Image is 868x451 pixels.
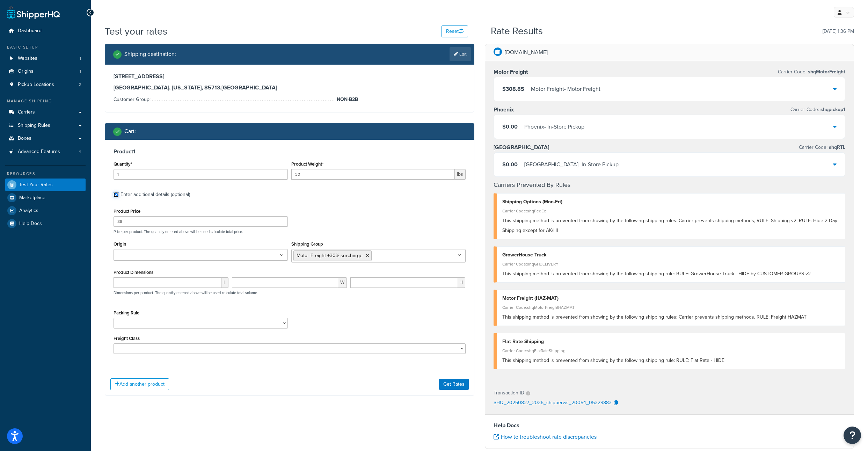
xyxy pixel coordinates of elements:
h2: Shipping destination : [124,51,176,57]
span: lbs [455,169,466,180]
li: Advanced Features [5,145,86,158]
label: Shipping Group [291,241,323,247]
div: Resources [5,171,86,177]
span: shqMotorFreight [807,68,845,75]
div: Carrier Code: shqFlatRateShipping [502,346,840,356]
span: Marketplace [19,195,45,201]
p: Carrier Code: [778,67,845,77]
label: Packing Rule [114,310,139,315]
h3: [GEOGRAPHIC_DATA] [494,144,549,151]
input: 0.00 [291,169,455,180]
span: $0.00 [502,160,518,168]
span: L [221,277,228,288]
span: 2 [79,82,81,88]
h2: Rate Results [491,26,543,37]
input: 0.0 [114,169,288,180]
p: Dimensions per product. The quantity entered above will be used calculate total volume. [112,290,258,295]
div: Motor Freight - Motor Freight [531,84,600,94]
a: Shipping Rules [5,119,86,132]
span: 1 [80,56,81,61]
span: 4 [79,149,81,155]
p: [DATE] 1:36 PM [823,27,854,36]
div: Phoenix - In-Store Pickup [524,122,584,132]
p: [DOMAIN_NAME] [505,48,548,57]
a: Test Your Rates [5,179,86,191]
span: Analytics [19,208,38,214]
span: This shipping method is prevented from showing by the following shipping rules: Carrier prevents ... [502,313,807,321]
div: Enter additional details (optional) [121,190,190,199]
span: Advanced Features [18,149,60,155]
label: Product Weight* [291,161,323,167]
a: Pickup Locations2 [5,78,86,91]
p: Carrier Code: [790,105,845,115]
h1: Test your rates [105,24,167,38]
span: shqpickup1 [819,106,845,113]
span: Websites [18,56,37,61]
li: Origins [5,65,86,78]
input: Enter additional details (optional) [114,192,119,197]
a: Carriers [5,106,86,119]
div: Shipping Options (Mon-Fri) [502,197,840,207]
li: Websites [5,52,86,65]
p: Price per product. The quantity entered above will be used calculate total price. [112,229,467,234]
h4: Carriers Prevented By Rules [494,180,846,190]
a: Edit [450,47,471,61]
h4: Help Docs [494,421,846,430]
a: Analytics [5,204,86,217]
span: This shipping method is prevented from showing by the following shipping rule: RULE: GrowerHouse ... [502,270,811,277]
a: How to troubleshoot rate discrepancies [494,433,597,441]
span: Origins [18,68,34,74]
span: Pickup Locations [18,82,54,88]
h3: Motor Freight [494,68,528,75]
a: Dashboard [5,24,86,37]
span: 1 [80,68,81,74]
a: Help Docs [5,217,86,230]
h3: Product 1 [114,148,466,155]
span: Boxes [18,136,31,141]
a: Boxes [5,132,86,145]
div: Basic Setup [5,44,86,50]
div: Carrier Code: shqMotorFreightHAZMAT [502,303,840,312]
a: Origins1 [5,65,86,78]
label: Quantity* [114,161,132,167]
span: Dashboard [18,28,42,34]
span: Test Your Rates [19,182,53,188]
div: Motor Freight (HAZ-MAT) [502,293,840,303]
p: Carrier Code: [799,143,845,152]
h3: [GEOGRAPHIC_DATA], [US_STATE], 85713 , [GEOGRAPHIC_DATA] [114,84,466,91]
div: Carrier Code: shqFedEx [502,206,840,216]
button: Reset [442,26,468,37]
span: This shipping method is prevented from showing by the following shipping rules: Carrier prevents ... [502,217,837,234]
span: $308.85 [502,85,524,93]
span: W [338,277,347,288]
a: Marketplace [5,191,86,204]
div: [GEOGRAPHIC_DATA] - In-Store Pickup [524,160,619,169]
span: This shipping method is prevented from showing by the following shipping rule: RULE: Flat Rate - ... [502,357,724,364]
span: NON-B2B [335,95,358,104]
div: GrowerHouse Truck [502,250,840,260]
span: Motor Freight +30% surcharge [297,252,363,259]
span: shqRTL [827,144,845,151]
span: Help Docs [19,221,42,227]
span: Customer Group: [114,96,152,103]
button: Get Rates [439,379,469,390]
label: Freight Class [114,336,140,341]
span: $0.00 [502,123,518,131]
h3: [STREET_ADDRESS] [114,73,466,80]
button: Add another product [110,378,169,390]
a: Advanced Features4 [5,145,86,158]
div: Carrier Code: shqGHDELIVERY [502,259,840,269]
span: Carriers [18,109,35,115]
label: Origin [114,241,126,247]
p: Transaction ID [494,388,524,398]
label: Product Price [114,209,140,214]
div: Manage Shipping [5,98,86,104]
